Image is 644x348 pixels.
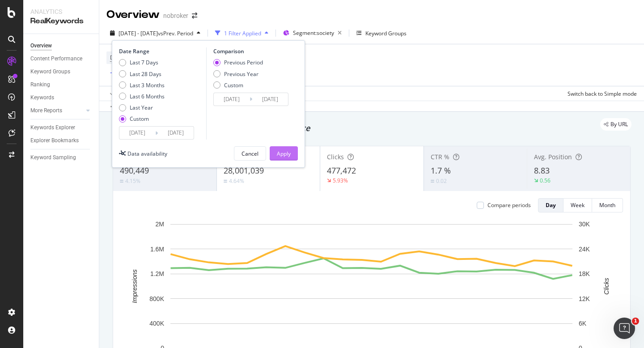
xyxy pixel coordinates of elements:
[130,104,153,111] div: Last Year
[234,146,266,161] button: Cancel
[224,165,264,176] span: 28,001,039
[119,104,165,111] div: Last Year
[30,67,93,76] a: Keyword Groups
[224,59,263,66] div: Previous Period
[30,153,93,162] a: Keyword Sampling
[192,13,197,19] div: arrow-right-arrow-left
[30,54,82,64] div: Content Performance
[534,165,550,176] span: 8.83
[125,177,140,185] div: 4.15%
[119,59,165,66] div: Last 7 Days
[213,59,263,66] div: Previous Period
[30,136,93,145] a: Explorer Bookmarks
[280,26,345,40] button: Segment:society
[224,180,227,182] img: Equal
[327,165,356,176] span: 477,472
[579,295,590,302] text: 12K
[564,86,637,101] button: Switch back to Simple mode
[130,81,165,89] div: Last 3 Months
[119,47,204,55] div: Date Range
[610,122,628,127] span: By URL
[150,270,164,277] text: 1.2M
[540,177,551,184] div: 0.56
[599,201,615,209] div: Month
[130,70,161,78] div: Last 28 Days
[213,81,263,89] div: Custom
[224,30,261,37] div: 1 Filter Applied
[614,318,635,339] iframe: Intercom live chat
[487,201,531,209] div: Compare periods
[546,201,556,209] div: Day
[30,41,52,51] div: Overview
[30,54,93,64] a: Content Performance
[149,295,164,302] text: 800K
[563,198,592,212] button: Week
[30,136,79,145] div: Explorer Bookmarks
[603,278,610,294] text: Clicks
[224,81,243,89] div: Custom
[538,198,563,212] button: Day
[156,221,164,228] text: 2M
[30,106,84,115] a: More Reports
[229,177,244,185] div: 4.64%
[119,81,165,89] div: Last 3 Months
[600,118,631,131] div: legacy label
[579,246,590,253] text: 24K
[30,41,93,51] a: Overview
[120,165,149,176] span: 490,449
[365,30,407,37] div: Keyword Groups
[30,80,50,89] div: Ranking
[119,127,155,139] input: Start Date
[119,70,165,78] div: Last 28 Days
[30,16,92,26] div: RealKeywords
[30,93,93,102] a: Keywords
[214,93,250,106] input: Start Date
[120,180,123,182] img: Equal
[30,123,75,132] div: Keywords Explorer
[158,30,193,37] span: vs Prev. Period
[149,320,164,327] text: 400K
[158,127,194,139] input: End Date
[431,165,451,176] span: 1.7 %
[592,198,623,212] button: Month
[106,7,160,22] div: Overview
[30,93,54,102] div: Keywords
[106,68,142,79] button: Add Filter
[571,201,585,209] div: Week
[277,150,291,157] div: Apply
[127,150,167,157] div: Data availability
[568,90,637,98] div: Switch back to Simple mode
[333,177,348,184] div: 5.93%
[213,70,263,78] div: Previous Year
[327,153,344,161] span: Clicks
[30,123,93,132] a: Keywords Explorer
[30,106,62,115] div: More Reports
[30,80,93,89] a: Ranking
[30,67,70,76] div: Keyword Groups
[30,153,76,162] div: Keyword Sampling
[212,26,272,40] button: 1 Filter Applied
[241,150,258,157] div: Cancel
[119,115,165,123] div: Custom
[293,29,334,37] span: Segment: society
[579,221,590,228] text: 30K
[632,318,639,325] span: 1
[213,47,291,55] div: Comparison
[579,270,590,277] text: 18K
[119,93,165,100] div: Last 6 Months
[163,11,188,20] div: nobroker
[579,320,587,327] text: 6K
[353,26,410,40] button: Keyword Groups
[110,54,127,61] span: Device
[106,26,204,40] button: [DATE] - [DATE]vsPrev. Period
[130,93,165,100] div: Last 6 Months
[106,86,132,101] button: Apply
[431,153,449,161] span: CTR %
[119,30,158,37] span: [DATE] - [DATE]
[270,146,298,161] button: Apply
[130,115,149,123] div: Custom
[130,59,158,66] div: Last 7 Days
[431,180,434,182] img: Equal
[224,70,258,78] div: Previous Year
[150,246,164,253] text: 1.6M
